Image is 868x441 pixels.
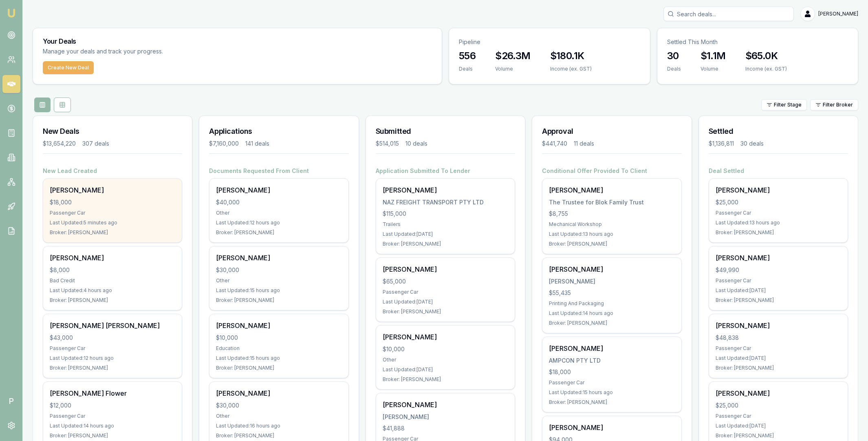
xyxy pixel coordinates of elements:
div: [PERSON_NAME] [383,185,508,195]
div: Last Updated: [DATE] [716,287,841,294]
div: $49,990 [716,266,841,274]
h3: $180.1K [550,49,592,62]
div: [PERSON_NAME] [716,185,841,195]
span: P [2,392,20,410]
div: [PERSON_NAME] [PERSON_NAME] [50,321,175,330]
div: AMPCON PTY LTD [549,357,674,365]
div: Other [383,357,508,363]
div: NAZ FREIGHT TRANSPORT PTY LTD [383,198,508,206]
div: Broker: [PERSON_NAME] [383,241,508,247]
div: [PERSON_NAME] Flower [50,388,175,398]
h3: $1.1M [701,49,726,62]
div: $10,000 [383,345,508,353]
div: $40,000 [216,198,341,206]
div: Broker: [PERSON_NAME] [216,229,341,236]
div: Broker: [PERSON_NAME] [549,320,674,326]
div: $41,888 [383,424,508,432]
div: [PERSON_NAME] [383,413,508,421]
div: Bad Credit [50,277,175,284]
div: $18,000 [549,368,674,376]
div: Broker: [PERSON_NAME] [216,432,341,439]
div: [PERSON_NAME] [716,321,841,330]
div: $441,740 [542,140,567,148]
div: [PERSON_NAME] [716,253,841,263]
h3: New Deals [43,126,182,137]
div: Passenger Car [50,210,175,216]
span: Filter Broker [823,102,853,108]
div: [PERSON_NAME] [216,388,341,398]
div: Last Updated: [DATE] [383,366,508,373]
div: Last Updated: 13 hours ago [549,231,674,237]
div: Income (ex. GST) [550,66,592,72]
div: [PERSON_NAME] [216,253,341,263]
div: Deals [667,66,681,72]
div: Last Updated: [DATE] [383,231,508,237]
div: $10,000 [216,334,341,342]
div: $48,838 [716,334,841,342]
div: Last Updated: 12 hours ago [216,219,341,226]
div: $7,160,000 [209,140,239,148]
div: $514,015 [376,140,399,148]
div: Passenger Car [549,379,674,386]
div: Passenger Car [716,345,841,352]
div: [PERSON_NAME] [716,388,841,398]
h3: $65.0K [745,49,787,62]
a: Create New Deal [43,61,94,74]
div: 30 deals [740,140,764,148]
div: Passenger Car [716,210,841,216]
div: $55,435 [549,289,674,297]
div: Education [216,345,341,352]
div: [PERSON_NAME] [50,253,175,263]
h3: Settled [709,126,848,137]
div: Trailers [383,221,508,228]
div: Passenger Car [383,289,508,295]
div: Broker: [PERSON_NAME] [50,365,175,371]
div: $25,000 [716,198,841,206]
p: Settled This Month [667,38,848,46]
div: Last Updated: 16 hours ago [216,423,341,429]
div: Other [216,277,341,284]
div: Other [216,210,341,216]
div: Printing And Packaging [549,300,674,307]
div: $18,000 [50,198,175,206]
div: Last Updated: [DATE] [383,299,508,305]
div: [PERSON_NAME] [216,185,341,195]
div: Broker: [PERSON_NAME] [716,365,841,371]
div: [PERSON_NAME] [383,332,508,342]
div: Last Updated: 14 hours ago [50,423,175,429]
div: Broker: [PERSON_NAME] [50,432,175,439]
div: $43,000 [50,334,175,342]
div: 11 deals [574,140,594,148]
div: Passenger Car [50,345,175,352]
div: Volume [495,66,530,72]
h4: New Lead Created [43,167,182,175]
h3: Submitted [376,126,515,137]
div: $8,755 [549,210,674,218]
div: [PERSON_NAME] [549,343,674,353]
h4: Conditional Offer Provided To Client [542,167,681,175]
div: [PERSON_NAME] [549,264,674,274]
div: Volume [701,66,726,72]
div: Broker: [PERSON_NAME] [50,229,175,236]
div: $30,000 [216,266,341,274]
div: Passenger Car [716,277,841,284]
p: Pipeline [459,38,640,46]
div: Other [216,413,341,419]
div: Income (ex. GST) [745,66,787,72]
div: [PERSON_NAME] [216,321,341,330]
div: 10 deals [405,140,427,148]
div: Mechanical Workshop [549,221,674,228]
div: Last Updated: 4 hours ago [50,287,175,294]
div: Broker: [PERSON_NAME] [383,376,508,383]
span: [PERSON_NAME] [818,11,858,17]
div: Last Updated: 15 hours ago [549,389,674,396]
div: 307 deals [82,140,109,148]
h3: Applications [209,126,348,137]
div: [PERSON_NAME] [50,185,175,195]
div: [PERSON_NAME] [549,277,674,286]
div: Broker: [PERSON_NAME] [716,432,841,439]
div: $115,000 [383,210,508,218]
div: Last Updated: 12 hours ago [50,355,175,361]
div: [PERSON_NAME] [549,185,674,195]
div: Last Updated: 14 hours ago [549,310,674,317]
